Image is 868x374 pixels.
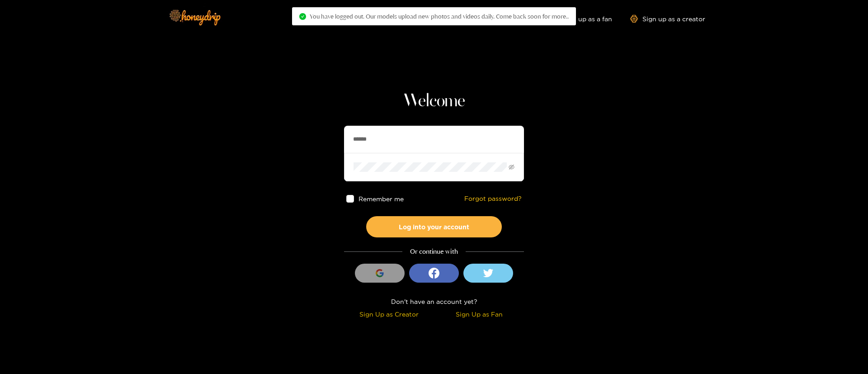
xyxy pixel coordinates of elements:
div: Or continue with [344,246,524,257]
div: Sign Up as Fan [436,309,522,319]
span: You have logged out. Our models upload new photos and videos daily. Come back soon for more.. [310,13,569,20]
span: eye-invisible [509,164,514,170]
a: Forgot password? [464,195,522,203]
div: Sign Up as Creator [346,309,432,319]
button: Log into your account [366,216,502,237]
a: Sign up as a creator [630,15,705,23]
span: check-circle [299,13,306,20]
h1: Welcome [344,90,524,112]
a: Sign up as a fan [550,15,612,23]
span: Remember me [359,195,404,202]
div: Don't have an account yet? [344,296,524,307]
